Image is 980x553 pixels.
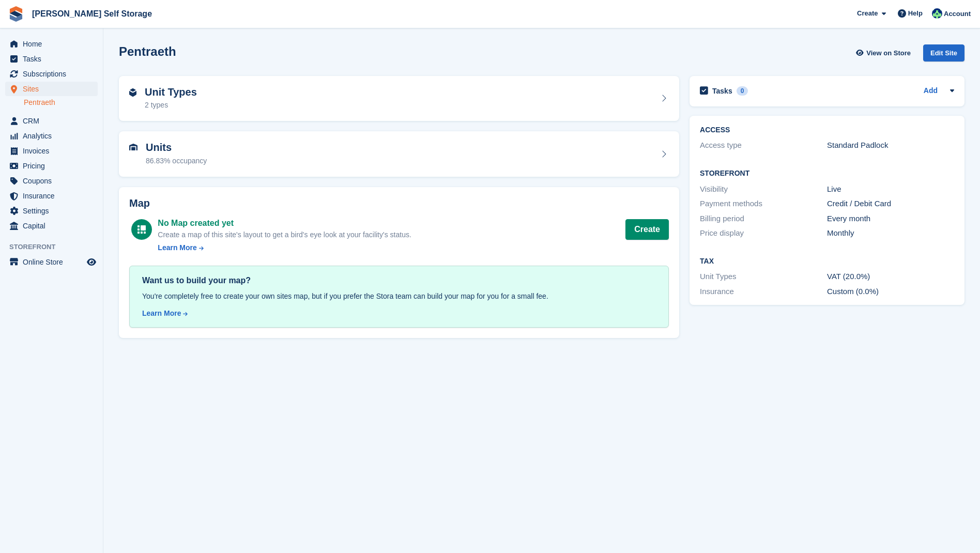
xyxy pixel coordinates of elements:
a: Pentraeth [24,98,98,107]
a: menu [5,52,98,66]
div: Standard Padlock [827,140,954,151]
div: Billing period [700,213,827,225]
div: Learn More [142,308,181,319]
span: Online Store [23,255,85,269]
div: Custom (0.0%) [827,286,954,298]
h2: Tasks [712,86,732,96]
a: Learn More [142,308,656,319]
a: Units 86.83% occupancy [119,131,679,177]
span: Settings [23,204,85,218]
span: Analytics [23,129,85,143]
span: Capital [23,219,85,233]
a: menu [5,67,98,81]
div: Access type [700,140,827,151]
h2: Pentraeth [119,44,176,58]
div: Payment methods [700,198,827,210]
a: Unit Types 2 types [119,76,679,121]
div: Price display [700,227,827,239]
div: Learn More [158,242,196,253]
a: menu [5,174,98,188]
div: You're completely free to create your own sites map, but if you prefer the Stora team can build y... [142,291,656,302]
div: 0 [737,86,748,96]
h2: Storefront [700,170,954,178]
div: No Map created yet [158,217,411,229]
img: unit-icn-7be61d7bf1b0ce9d3e12c5938cc71ed9869f7b940bace4675aadf7bd6d80202e.svg [129,144,137,151]
a: menu [5,219,98,233]
span: Help [908,8,923,19]
img: map-icn-white-8b231986280072e83805622d3debb4903e2986e43859118e7b4002611c8ef794.svg [137,225,146,234]
a: Edit Site [923,44,964,66]
div: Live [827,183,954,195]
div: Want us to build your map? [142,274,656,287]
div: Visibility [700,183,827,195]
a: View on Store [854,44,915,62]
img: unit-type-icn-2b2737a686de81e16bb02015468b77c625bbabd49415b5ef34ead5e3b44a266d.svg [129,88,136,97]
img: Dafydd Pritchard [932,8,942,19]
a: Learn More [158,242,411,253]
span: Home [23,37,85,51]
a: menu [5,204,98,218]
span: Insurance [23,189,85,203]
span: Account [944,9,971,19]
span: Storefront [9,242,103,252]
div: Create a map of this site's layout to get a bird's eye look at your facility's status. [158,229,411,240]
div: 2 types [145,100,197,111]
h2: ACCESS [700,126,954,134]
span: Create [857,8,878,19]
span: CRM [23,114,85,128]
span: Invoices [23,144,85,158]
div: Monthly [827,227,954,239]
h2: Map [129,197,669,209]
div: Every month [827,213,954,225]
a: menu [5,189,98,203]
div: Credit / Debit Card [827,198,954,210]
a: Preview store [85,256,98,268]
span: Subscriptions [23,67,85,81]
a: menu [5,159,98,173]
a: menu [5,37,98,51]
button: Create [625,219,669,240]
div: Insurance [700,286,827,298]
a: menu [5,144,98,158]
a: menu [5,82,98,96]
h2: Tax [700,257,954,266]
img: stora-icon-8386f47178a22dfd0bd8f6a31ec36ba5ce8667c1dd55bd0f319d3a0aa187defe.svg [8,6,24,22]
a: menu [5,129,98,143]
span: Sites [23,82,85,96]
a: [PERSON_NAME] Self Storage [28,5,156,22]
a: menu [5,114,98,128]
div: VAT (20.0%) [827,271,954,283]
span: Pricing [23,159,85,173]
div: 86.83% occupancy [146,156,207,166]
h2: Unit Types [145,86,197,98]
div: Edit Site [923,44,964,62]
div: Unit Types [700,271,827,283]
h2: Units [146,142,207,153]
a: menu [5,255,98,269]
span: Coupons [23,174,85,188]
span: View on Store [866,48,911,58]
a: Add [924,85,938,97]
span: Tasks [23,52,85,66]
